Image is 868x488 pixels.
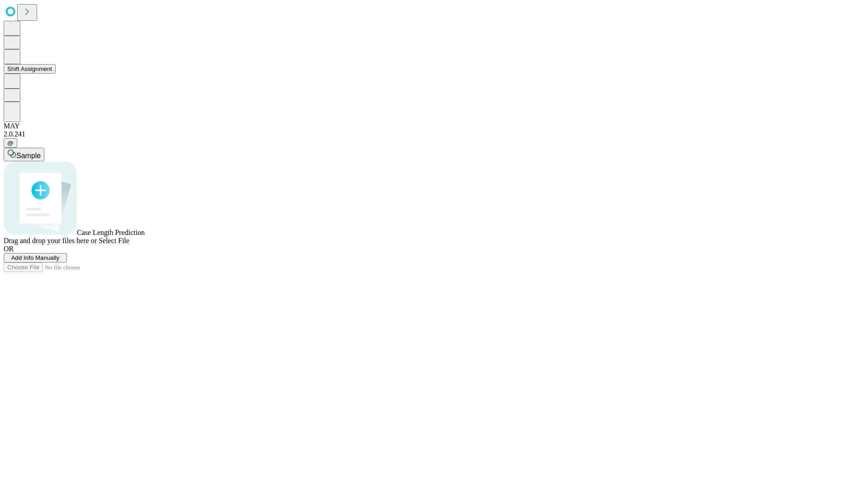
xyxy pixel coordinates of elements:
[4,237,97,244] span: Drag and drop your files here or
[4,138,17,148] button: @
[4,245,14,253] span: OR
[77,229,145,236] span: Case Length Prediction
[4,130,864,138] div: 2.0.241
[4,64,56,74] button: Shift Assignment
[99,237,129,244] span: Select File
[4,122,864,130] div: MAY
[16,152,41,160] span: Sample
[4,148,44,161] button: Sample
[7,140,14,146] span: @
[4,253,67,263] button: Add Info Manually
[11,254,60,261] span: Add Info Manually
